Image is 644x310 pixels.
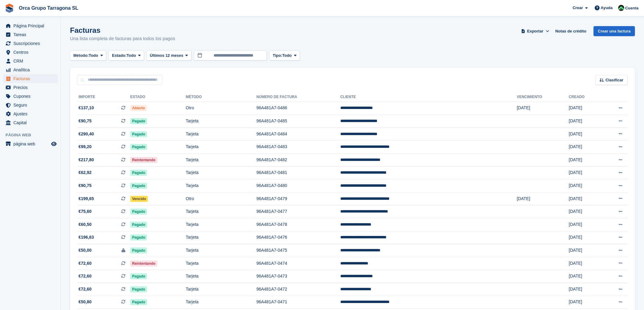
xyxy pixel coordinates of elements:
td: [DATE] [569,257,601,270]
span: Página web [5,132,61,138]
a: menu [3,39,58,48]
span: Seguro [13,101,50,109]
td: [DATE] [569,141,601,154]
img: stora-icon-8386f47178a22dfd0bd8f6a31ec36ba5ce8667c1dd55bd0f319d3a0aa187defe.svg [5,4,14,13]
span: Suscripciones [13,39,50,48]
span: Ajustes [13,110,50,118]
td: 96A481A7-0471 [256,296,340,309]
span: Vencido [130,196,148,202]
span: Abierto [130,105,147,111]
button: Método: Todo [70,51,106,61]
td: [DATE] [517,102,569,115]
span: €290,40 [79,131,94,137]
td: 96A481A7-0485 [256,115,340,128]
span: €50,80 [79,299,92,305]
span: €72,60 [79,273,92,279]
span: Ayuda [601,5,613,11]
a: Crear una factura [593,26,635,36]
span: €90,75 [79,118,92,124]
span: Reintentando [130,157,157,163]
td: Tarjeta [186,205,256,218]
td: [DATE] [569,231,601,244]
td: [DATE] [569,154,601,167]
button: Estado: Todo [109,51,144,61]
td: 96A481A7-0475 [256,244,340,257]
th: Cliente [340,92,517,102]
span: €50,00 [79,247,92,254]
td: 96A481A7-0483 [256,141,340,154]
td: Tarjeta [186,244,256,257]
td: [DATE] [569,166,601,179]
td: Tarjeta [186,141,256,154]
button: Últimos 12 meses [146,51,191,61]
th: Estado [130,92,186,102]
span: Analítica [13,66,50,74]
td: 96A481A7-0474 [256,257,340,270]
th: Vencimiento [517,92,569,102]
td: Tarjeta [186,283,256,296]
td: [DATE] [569,205,601,218]
td: 96A481A7-0477 [256,205,340,218]
span: Pagado [130,247,147,254]
span: Pagado [130,222,147,228]
td: Tarjeta [186,218,256,231]
td: [DATE] [569,244,601,257]
a: menu [3,48,58,56]
span: Tareas [13,30,50,39]
a: menu [3,30,58,39]
span: Método: [73,53,89,59]
a: menu [3,22,58,30]
span: Pagado [130,209,147,215]
td: 96A481A7-0482 [256,154,340,167]
td: Tarjeta [186,257,256,270]
span: Precios [13,83,50,92]
span: Pagado [130,118,147,124]
span: €72,60 [79,260,92,267]
span: Pagado [130,144,147,150]
span: €137,10 [79,105,94,111]
span: €90,75 [79,182,92,189]
td: 96A481A7-0479 [256,192,340,205]
a: Orca Grupo Tarragona SL [16,3,81,13]
p: Una lista completa de facturas para todos los pagos [70,35,175,42]
span: Pagado [130,234,147,240]
span: Pagado [130,131,147,137]
td: 96A481A7-0486 [256,102,340,115]
td: [DATE] [569,192,601,205]
span: Últimos 12 meses [150,53,183,59]
th: Número de factura [256,92,340,102]
span: Todo [282,53,292,59]
span: €75,60 [79,208,92,215]
td: 96A481A7-0484 [256,128,340,141]
td: Tarjeta [186,270,256,283]
span: Estado: [112,53,127,59]
a: menú [3,140,58,148]
a: Vista previa de la tienda [50,140,58,148]
a: menu [3,74,58,83]
a: menu [3,110,58,118]
a: menu [3,66,58,74]
span: €72,60 [79,286,92,292]
span: Facturas [13,74,50,83]
td: Tarjeta [186,231,256,244]
span: CRM [13,57,50,65]
span: Pagado [130,273,147,279]
td: 96A481A7-0476 [256,231,340,244]
td: 96A481A7-0478 [256,218,340,231]
span: €62,92 [79,169,92,176]
h1: Facturas [70,26,175,34]
span: €196,63 [79,234,94,240]
span: Pagado [130,299,147,305]
td: 96A481A7-0473 [256,270,340,283]
span: Crear [572,5,583,11]
td: Tarjeta [186,166,256,179]
span: Pagado [130,286,147,292]
span: Todo [127,53,136,59]
span: €99,20 [79,144,92,150]
td: Tarjeta [186,128,256,141]
button: Tipo: Todo [269,51,300,61]
td: [DATE] [569,115,601,128]
span: Tipo: [273,53,282,59]
span: Exportar [527,28,543,34]
a: menu [3,118,58,127]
